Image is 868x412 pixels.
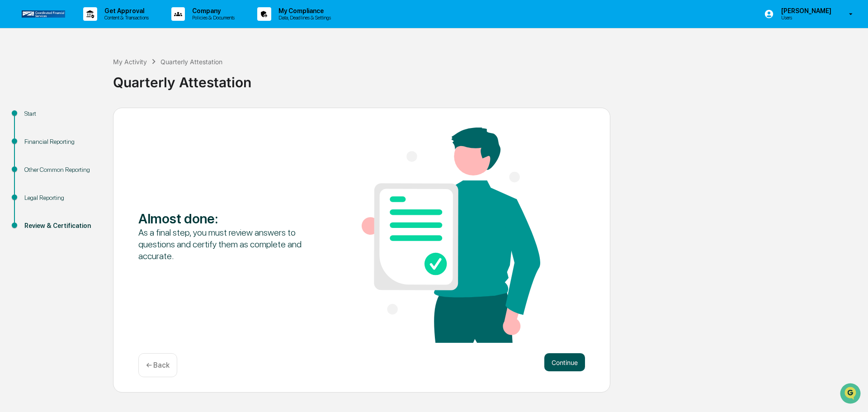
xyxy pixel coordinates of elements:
[31,69,148,78] div: Start new chat
[544,353,585,371] button: Continue
[9,115,16,122] div: 🖐️
[138,210,317,227] div: Almost done :
[138,227,317,262] div: As a final step, you must review answers to questions and certify them as complete and accurate.
[24,165,99,175] div: Other Common Reporting
[5,110,62,127] a: 🖐️Preclearance
[5,128,61,144] a: 🔎Data Lookup
[146,361,170,369] p: ← Back
[66,115,73,122] div: 🗄️
[64,153,109,160] a: Powered byPylon
[62,110,116,127] a: 🗄️Attestations
[9,19,165,33] p: How can we help?
[774,14,836,21] p: Users
[24,193,99,203] div: Legal Reporting
[90,153,109,160] span: Pylon
[185,7,239,14] p: Company
[113,58,147,66] div: My Activity
[9,132,16,139] div: 🔎
[24,109,99,118] div: Start
[18,131,57,140] span: Data Lookup
[9,69,25,85] img: 1746055101610-c473b297-6a78-478c-a979-82029cc54cd1
[839,382,863,407] iframe: Open customer support
[97,14,153,21] p: Content & Transactions
[362,128,540,343] img: Almost done
[271,14,335,21] p: Data, Deadlines & Settings
[24,221,99,231] div: Review & Certification
[31,78,114,85] div: We're available if you need us!
[271,7,335,14] p: My Compliance
[160,58,222,66] div: Quarterly Attestation
[185,14,239,21] p: Policies & Documents
[113,67,863,90] div: Quarterly Attestation
[97,7,153,14] p: Get Approval
[18,114,58,123] span: Preclearance
[774,7,836,14] p: [PERSON_NAME]
[24,137,99,147] div: Financial Reporting
[75,114,112,123] span: Attestations
[22,10,65,17] img: logo
[154,72,165,83] button: Start new chat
